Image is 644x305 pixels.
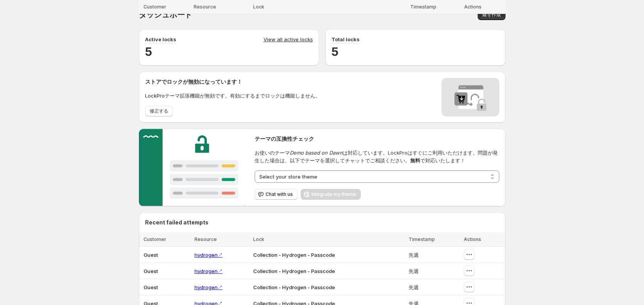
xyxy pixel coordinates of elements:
[478,9,505,20] button: 鍵を作成
[139,10,193,19] span: ダッシュボード
[253,252,335,258] span: Collection - Hydrogen - Passcode
[441,78,499,116] img: Locks disabled
[265,191,293,197] span: Chat with us
[194,252,223,258] a: hydrogen↗
[482,12,501,18] span: 鍵を作成
[194,236,217,242] span: Resource
[150,108,168,114] span: 修正する
[264,35,313,44] a: View all active locks
[144,4,166,10] span: Customer
[331,44,499,59] h2: 5
[144,236,166,242] span: Customer
[253,284,335,290] span: Collection - Hydrogen - Passcode
[253,268,335,274] span: Collection - Hydrogen - Passcode
[253,236,264,242] span: Lock
[144,268,158,274] span: Guest
[331,35,360,43] p: Total locks
[253,4,264,10] span: Lock
[145,219,208,226] h2: Recent failed attempts
[194,4,216,10] span: Resource
[255,149,499,164] span: お使いのテーマ は対応しています。LockProはすぐにご利用いただけます。問題が発生した場合は、以下でテーマを選択してチャットでご相談ください。 で対応いたします！
[410,157,420,163] strong: 無料
[255,135,499,143] h2: テーマの互換性チェック
[255,189,297,200] button: Chat with us
[145,44,313,59] h2: 5
[145,35,176,43] p: Active locks
[290,150,343,156] em: Demo based on Dawn
[464,236,481,242] span: Actions
[464,4,482,10] span: Actions
[409,284,419,290] span: 先週
[145,92,320,99] p: LockProテーマ拡張機能が無効です。有効にするまでロックは機能しません。
[409,268,419,274] span: 先週
[145,78,320,86] h2: ストアでロックが無効になっています！
[145,106,173,116] button: 修正する
[194,268,223,274] a: hydrogen↗
[410,4,436,10] span: Timestamp
[144,284,158,290] span: Guest
[409,252,419,258] span: 先週
[144,252,158,258] span: Guest
[194,284,223,290] a: hydrogen↗
[409,236,435,242] span: Timestamp
[139,129,246,206] img: Customer support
